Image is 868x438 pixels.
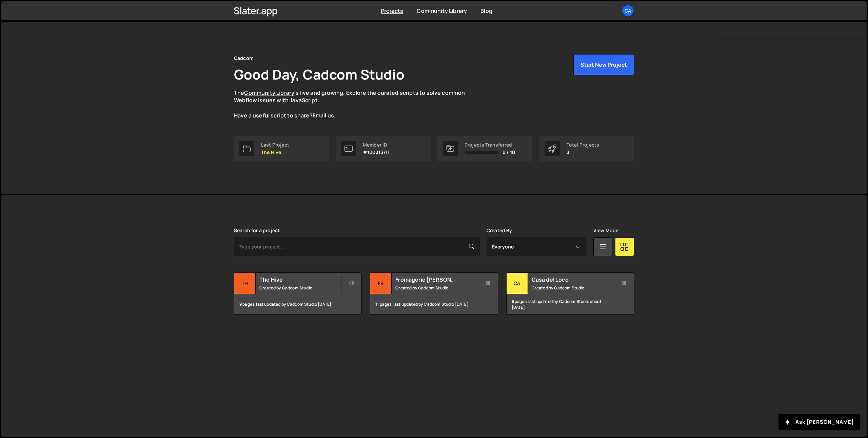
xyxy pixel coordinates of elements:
[244,89,294,96] a: Community Library
[259,285,341,291] small: Created by Cadcom Studio
[259,276,341,283] h2: The Hive
[480,7,492,15] a: Blog
[261,150,289,155] p: The Hive
[234,272,362,315] a: Th The Hive Created by Cadcom Studio 9 pages, last updated by Cadcom Studio [DATE]
[567,150,599,155] p: 3
[370,272,498,315] a: Fr Fromagerie [PERSON_NAME] Created by Cadcom Studio 11 pages, last updated by Cadcom Studio [DATE]
[573,54,634,75] button: Start New Project
[261,142,289,148] div: Last Project
[234,294,361,314] div: 9 pages, last updated by Cadcom Studio [DATE]
[507,273,528,294] div: Ca
[567,142,599,148] div: Total Projects
[502,150,515,155] span: 0 / 10
[506,272,634,315] a: Ca Casa del Loco Created by Cadcom Studio 6 pages, last updated by Cadcom Studio about [DATE]
[234,228,280,233] label: Search for a project
[593,228,618,233] label: View Mode
[363,150,390,155] p: #100313711
[363,142,390,148] div: Member ID
[234,136,329,161] a: Last Project The Hive
[370,294,497,314] div: 11 pages, last updated by Cadcom Studio [DATE]
[417,7,467,15] a: Community Library
[507,294,634,314] div: 6 pages, last updated by Cadcom Studio about [DATE]
[234,89,478,119] p: The is live and growing. Explore the curated scripts to solve common Webflow issues with JavaScri...
[465,142,515,148] div: Projects Transferred
[622,5,634,17] a: Ca
[234,237,480,256] input: Type your project...
[395,285,477,291] small: Created by Cadcom Studio
[532,285,613,291] small: Created by Cadcom Studio
[370,273,392,294] div: Fr
[234,65,405,84] h1: Good Day, Cadcom Studio
[395,276,477,283] h2: Fromagerie [PERSON_NAME]
[234,273,256,294] div: Th
[234,54,254,62] div: Cadcom
[381,7,403,15] a: Projects
[487,228,512,233] label: Created By
[532,276,613,283] h2: Casa del Loco
[313,112,334,119] a: Email us
[778,414,860,430] button: Ask [PERSON_NAME]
